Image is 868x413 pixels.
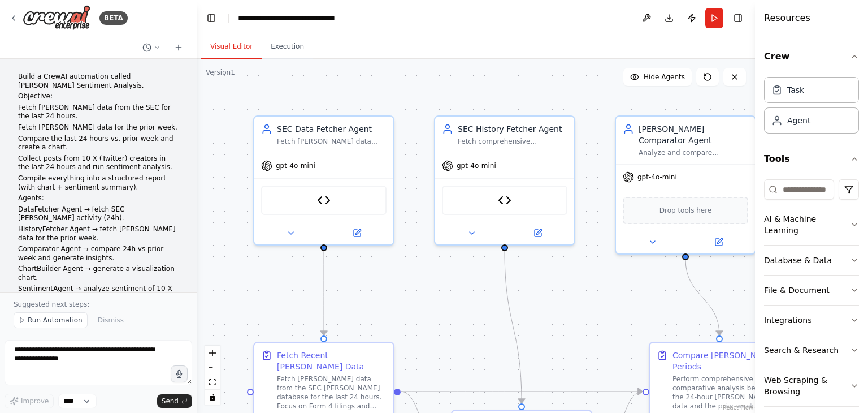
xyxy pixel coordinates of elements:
button: Open in side panel [687,235,750,249]
p: Compile everything into a structured report (with chart + sentiment summary). [18,174,179,192]
button: Run Automation [14,312,88,328]
g: Edge from 49fd03f4-531a-4bbc-9c99-6d60e2db2b66 to c4d7ece9-83cc-4e05-8eb5-d56b8bd5c8cf [499,250,527,403]
p: ChartBuilder Agent → generate a visualization chart. [18,265,179,282]
h4: Resources [764,11,810,25]
span: gpt-4o-mini [457,161,496,170]
div: Perform comprehensive comparative analysis between the 24-hour [PERSON_NAME] data and the prior w... [672,375,782,411]
p: Objective: [18,92,179,101]
button: zoom in [205,346,220,360]
div: SEC Data Fetcher AgentFetch [PERSON_NAME] data from the SEC [PERSON_NAME] database for the last 2... [253,115,394,246]
p: SentimentAgent → analyze sentiment of 10 X creators’ posts. [18,285,179,302]
span: Improve [21,397,49,406]
p: HistoryFetcher Agent → fetch [PERSON_NAME] data for the prior week. [18,225,179,243]
span: Run Automation [28,316,83,325]
div: Fetch comprehensive [PERSON_NAME] data from the SEC [PERSON_NAME] database for the prior week per... [458,137,567,146]
div: Analyze and compare [PERSON_NAME] data between the 24-hour period and prior week, identifying sig... [639,148,748,157]
button: Visual Editor [201,35,262,59]
span: Dismiss [98,316,124,325]
button: AI & Machine Learning [764,204,859,245]
button: Click to speak your automation idea [171,365,188,382]
button: Tools [764,143,859,175]
button: Dismiss [92,312,129,328]
button: Execution [262,35,313,59]
g: Edge from 66911be3-0c0d-4537-b8fd-b2b8f1975578 to abf5aa57-c61c-4619-825b-2cd5e139529b [680,259,725,335]
button: Crew [764,41,859,72]
button: Improve [5,394,54,408]
button: Database & Data [764,246,859,275]
span: Drop tools here [659,205,712,216]
div: SEC Data Fetcher Agent [277,123,387,135]
a: React Flow attribution [723,405,753,411]
span: Hide Agents [644,72,685,81]
p: Fetch [PERSON_NAME] data from the SEC for the last 24 hours. [18,104,179,121]
div: Compare [PERSON_NAME] Periods [672,350,782,372]
div: [PERSON_NAME] Comparator AgentAnalyze and compare [PERSON_NAME] data between the 24-hour period a... [615,115,756,255]
img: SEC Insider Trading Tool [498,193,511,207]
p: Build a CrewAI automation called [PERSON_NAME] Sentiment Analysis. [18,72,179,90]
button: Start a new chat [170,41,188,54]
div: Fetch [PERSON_NAME] data from the SEC [PERSON_NAME] database for the last 24 hours, focusing on F... [277,137,387,146]
button: Send [157,394,192,408]
div: React Flow controls [205,346,220,405]
div: Task [787,84,804,96]
button: Search & Research [764,335,859,365]
button: File & Document [764,276,859,305]
p: Fetch [PERSON_NAME] data for the prior week. [18,123,179,132]
button: Integrations [764,306,859,335]
img: Logo [23,5,90,31]
div: BETA [99,11,128,25]
button: fit view [205,375,220,390]
button: Switch to previous chat [138,41,165,54]
div: Fetch Recent [PERSON_NAME] Data [277,350,387,372]
p: DataFetcher Agent → fetch SEC [PERSON_NAME] activity (24h). [18,205,179,223]
p: Suggested next steps: [14,300,183,309]
button: Open in side panel [325,226,389,240]
span: gpt-4o-mini [276,161,315,170]
button: Open in side panel [506,226,570,240]
button: Web Scraping & Browsing [764,365,859,406]
button: Hide right sidebar [730,10,746,26]
span: Send [162,397,179,406]
div: [PERSON_NAME] Comparator Agent [639,123,748,146]
g: Edge from c0c734f6-bf18-47b3-9981-d8e01e67f731 to 8dc64dd0-d6f3-4f14-a908-b1557abb77d9 [318,250,329,335]
div: SEC History Fetcher AgentFetch comprehensive [PERSON_NAME] data from the SEC [PERSON_NAME] databa... [434,115,575,246]
div: Agent [787,115,810,126]
g: Edge from 8dc64dd0-d6f3-4f14-a908-b1557abb77d9 to abf5aa57-c61c-4619-825b-2cd5e139529b [401,386,642,397]
button: Hide Agents [623,68,692,86]
img: SEC Insider Trading Tool [317,193,331,207]
button: toggle interactivity [205,390,220,405]
p: Agents: [18,194,179,203]
nav: breadcrumb [238,12,335,24]
div: Version 1 [206,68,235,77]
button: zoom out [205,360,220,375]
div: SEC History Fetcher Agent [458,123,567,135]
p: Compare the last 24 hours vs. prior week and create a chart. [18,135,179,152]
p: Comparator Agent → compare 24h vs prior week and generate insights. [18,245,179,263]
span: gpt-4o-mini [637,173,677,182]
div: Crew [764,72,859,143]
button: Hide left sidebar [203,10,219,26]
div: Fetch [PERSON_NAME] data from the SEC [PERSON_NAME] database for the last 24 hours. Focus on Form... [277,375,387,411]
p: Collect posts from 10 X (Twitter) creators in the last 24 hours and run sentiment analysis. [18,154,179,172]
